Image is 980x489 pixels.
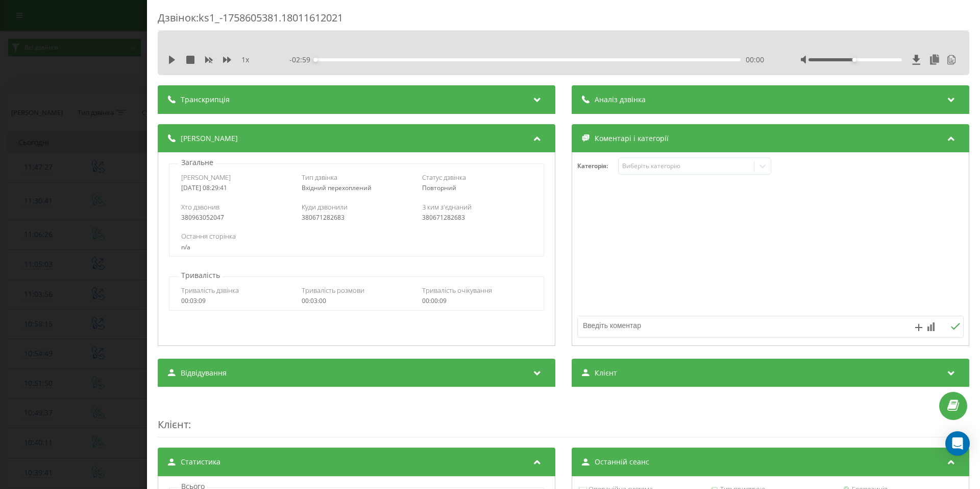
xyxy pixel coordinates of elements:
[622,162,750,170] div: Виберіть категорію
[577,162,618,170] h4: Категорія :
[289,55,315,65] span: - 02:59
[181,133,238,144] span: [PERSON_NAME]
[181,202,219,212] span: Хто дзвонив
[241,55,249,65] span: 1 x
[181,297,291,305] div: 00:03:09
[302,183,372,192] span: Вхідний перехоплений
[746,55,764,65] span: 00:00
[302,286,364,295] span: Тривалість розмови
[595,368,617,378] span: Клієнт
[181,184,291,192] div: [DATE] 08:29:41
[422,202,472,212] span: З ким з'єднаний
[302,202,348,212] span: Куди дзвонили
[852,58,856,62] div: Accessibility label
[181,214,291,221] div: 380963052047
[302,173,337,182] span: Тип дзвінка
[181,244,531,251] div: n/a
[302,297,411,305] div: 00:03:00
[595,457,649,467] span: Останній сеанс
[181,173,231,182] span: [PERSON_NAME]
[422,297,532,305] div: 00:00:09
[422,286,492,295] span: Тривалість очікування
[422,214,532,221] div: 380671282683
[179,157,216,168] p: Загальне
[302,214,411,221] div: 380671282683
[158,11,969,31] div: Дзвінок : ks1_-1758605381.18011612021
[595,95,646,105] span: Аналіз дзвінка
[422,183,456,192] span: Повторний
[595,133,669,144] span: Коментарі і категорії
[158,417,188,431] span: Клієнт
[945,431,970,456] div: Open Intercom Messenger
[181,457,220,467] span: Статистика
[158,397,969,437] div: :
[179,270,223,281] p: Тривалість
[181,231,236,241] span: Остання сторінка
[313,58,317,62] div: Accessibility label
[181,286,239,295] span: Тривалість дзвінка
[181,368,227,378] span: Відвідування
[422,173,466,182] span: Статус дзвінка
[181,95,230,105] span: Транскрипція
